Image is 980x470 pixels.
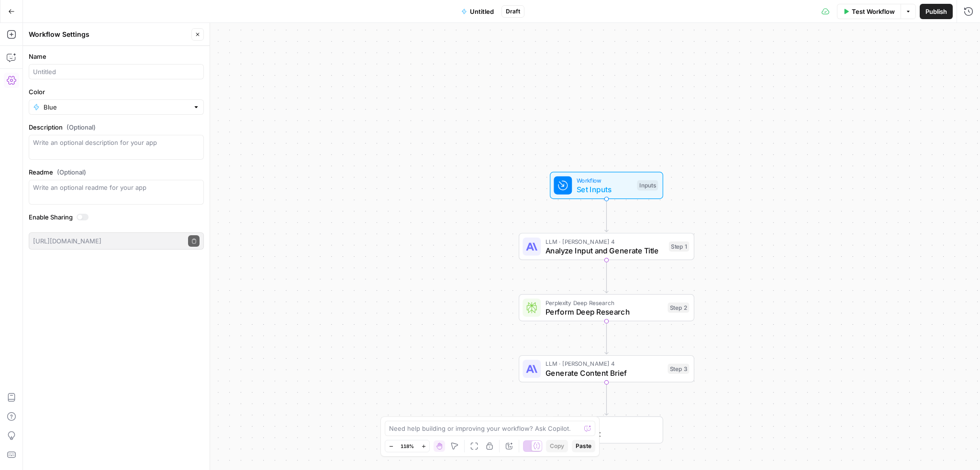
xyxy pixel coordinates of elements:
[506,7,520,16] span: Draft
[33,67,200,77] input: Untitled
[577,176,633,185] span: Workflow
[546,306,663,317] span: Perform Deep Research
[605,199,608,232] g: Edge from start to step_1
[668,303,689,313] div: Step 2
[519,416,694,444] div: EndOutput
[637,180,658,190] div: Inputs
[925,7,947,16] span: Publish
[401,442,414,450] span: 118%
[57,167,86,177] span: (Optional)
[572,440,595,452] button: Paste
[29,52,204,61] label: Name
[519,172,694,199] div: WorkflowSet InputsInputs
[29,212,204,222] label: Enable Sharing
[44,102,189,112] input: Blue
[29,87,204,97] label: Color
[470,7,494,16] span: Untitled
[67,122,96,132] span: (Optional)
[546,367,663,379] span: Generate Content Brief
[576,442,591,450] span: Paste
[550,442,564,450] span: Copy
[546,359,663,368] span: LLM · [PERSON_NAME] 4
[519,294,694,321] div: Perplexity Deep ResearchPerform Deep ResearchStep 2
[837,4,901,19] button: Test Workflow
[577,184,633,195] span: Set Inputs
[456,4,500,19] button: Untitled
[577,428,654,440] span: Output
[29,167,204,177] label: Readme
[519,355,694,383] div: LLM · [PERSON_NAME] 4Generate Content BriefStep 3
[605,260,608,293] g: Edge from step_1 to step_2
[605,321,608,354] g: Edge from step_2 to step_3
[546,440,568,452] button: Copy
[669,241,690,251] div: Step 1
[546,298,663,307] span: Perplexity Deep Research
[519,233,694,260] div: LLM · [PERSON_NAME] 4Analyze Input and Generate TitleStep 1
[668,364,689,374] div: Step 3
[920,4,953,19] button: Publish
[852,7,895,16] span: Test Workflow
[29,30,189,39] div: Workflow Settings
[546,245,665,256] span: Analyze Input and Generate Title
[605,382,608,415] g: Edge from step_3 to end
[546,237,665,246] span: LLM · [PERSON_NAME] 4
[577,420,654,429] span: End
[29,122,204,132] label: Description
